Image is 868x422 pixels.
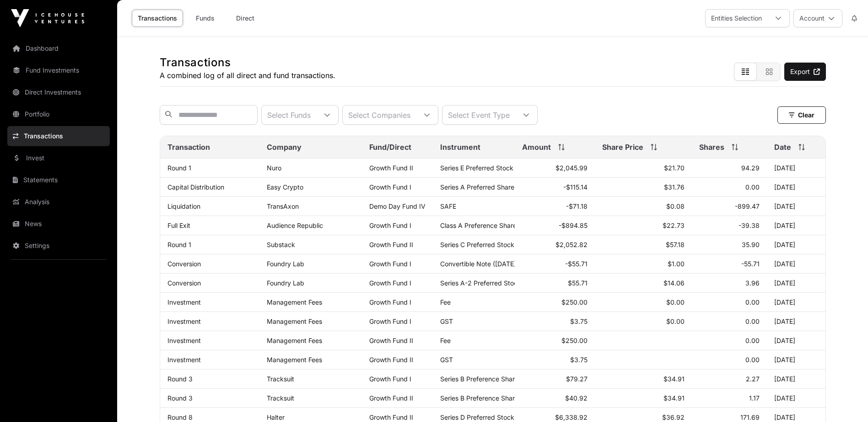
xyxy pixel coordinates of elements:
[267,222,323,229] a: Audience Republic
[369,260,411,268] a: Growth Fund I
[742,241,760,248] span: 35.90
[767,197,825,216] td: [DATE]
[7,148,110,168] a: Invest
[706,10,767,27] div: Entities Selection
[267,298,355,306] p: Management Fees
[440,356,453,364] span: GST
[7,236,110,256] a: Settings
[267,394,294,402] a: Tracksuit
[167,260,201,268] a: Conversion
[515,235,595,254] td: $2,052.82
[777,106,826,124] button: Clear
[515,369,595,389] td: $79.27
[440,394,522,402] span: Series B Preference Shares
[262,105,316,124] div: Select Funds
[741,164,760,172] span: 94.29
[267,375,294,383] a: Tracksuit
[515,158,595,178] td: $2,045.99
[515,254,595,274] td: -$55.71
[160,70,335,81] p: A combined log of all direct and fund transactions.
[440,142,480,153] span: Instrument
[7,192,110,212] a: Analysis
[793,9,842,27] button: Account
[663,279,685,287] span: $14.06
[267,142,302,153] span: Company
[666,202,685,210] span: $0.08
[663,375,685,383] span: $34.91
[440,260,518,268] span: Convertible Note ([DATE])
[160,55,335,70] h1: Transactions
[369,413,413,421] a: Growth Fund II
[767,369,825,389] td: [DATE]
[767,350,825,369] td: [DATE]
[7,38,110,58] a: Dashboard
[440,241,514,248] span: Series C Preferred Stock
[515,312,595,331] td: $3.75
[735,202,760,210] span: -899.47
[440,279,521,287] span: Series A-2 Preferred Stock
[167,394,193,402] a: Round 3
[440,164,513,172] span: Series E Preferred Stock
[784,63,826,81] a: Export
[7,214,110,234] a: News
[167,337,201,344] a: Investment
[663,222,685,229] span: $22.73
[740,413,760,421] span: 171.69
[739,222,760,229] span: -39.38
[227,10,264,27] a: Direct
[369,202,426,210] a: Demo Day Fund IV
[369,142,411,153] span: Fund/Direct
[442,105,515,124] div: Select Event Type
[343,105,416,124] div: Select Companies
[602,142,643,153] span: Share Price
[167,241,191,248] a: Round 1
[369,241,413,248] a: Growth Fund II
[440,317,453,325] span: GST
[767,331,825,350] td: [DATE]
[369,222,411,229] a: Growth Fund I
[699,142,724,153] span: Shares
[774,142,791,153] span: Date
[267,164,281,172] a: Nuro
[167,222,190,229] a: Full Exit
[167,164,191,172] a: Round 1
[267,183,303,191] a: Easy Crypto
[767,158,825,178] td: [DATE]
[515,274,595,293] td: $55.71
[7,60,110,80] a: Fund Investments
[662,413,685,421] span: $36.92
[767,293,825,312] td: [DATE]
[167,375,193,383] a: Round 3
[822,378,868,422] div: Chat Widget
[267,337,355,344] p: Management Fees
[167,298,201,306] a: Investment
[440,202,456,210] span: SAFE
[515,350,595,369] td: $3.75
[767,389,825,408] td: [DATE]
[11,9,84,27] img: Icehouse Ventures Logo
[7,170,110,190] a: Statements
[440,413,514,421] span: Series D Preferred Stock
[767,178,825,197] td: [DATE]
[767,216,825,235] td: [DATE]
[666,298,685,306] span: $0.00
[515,293,595,312] td: $250.00
[369,298,411,306] a: Growth Fund I
[369,356,413,364] a: Growth Fund II
[267,241,295,248] a: Substack
[7,104,110,124] a: Portfolio
[440,183,514,191] span: Series A Preferred Share
[668,260,685,268] span: $1.00
[167,356,201,364] a: Investment
[515,197,595,216] td: -$71.18
[515,216,595,235] td: -$894.85
[369,183,411,191] a: Growth Fund I
[745,356,760,364] span: 0.00
[267,413,285,421] a: Halter
[515,389,595,408] td: $40.92
[745,183,760,191] span: 0.00
[267,202,299,210] a: TransAxon
[440,298,451,306] span: Fee
[663,394,685,402] span: $34.91
[7,82,110,102] a: Direct Investments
